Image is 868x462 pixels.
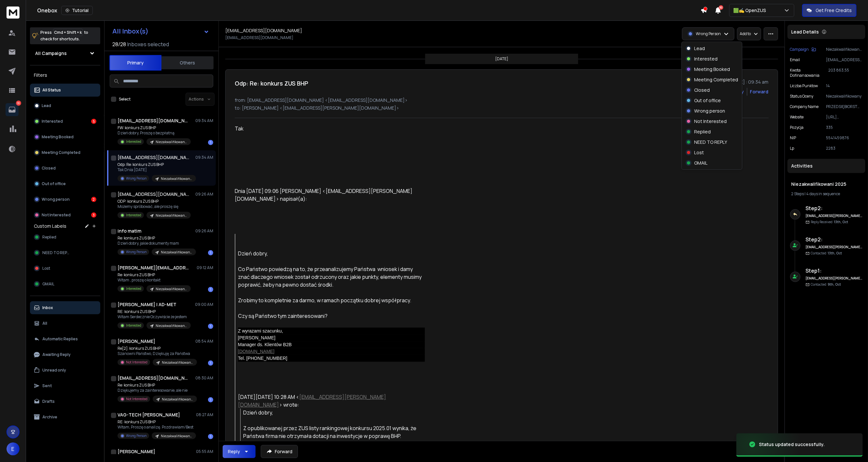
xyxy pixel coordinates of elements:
[195,375,213,381] p: 08:30 AM
[42,150,80,155] p: Meeting Completed
[238,265,425,289] div: Co Państwo powiedzą na to, że przeanalizujemy Państwa wniosek i damy znać dlaczego wniosek został...
[118,448,155,455] h1: [PERSON_NAME]
[118,383,196,388] p: Re: konkurs ZUS BHP
[238,334,425,341] div: [PERSON_NAME]
[244,409,425,416] div: Dzień dobry,
[118,301,176,308] h1: [PERSON_NAME] | AD-MET
[694,87,710,93] p: Closed
[42,212,71,218] p: Not Interested
[161,434,192,439] p: Niezakwalifikowani 2025
[162,397,193,402] p: Niezakwalifikowani 2025
[790,135,796,141] p: NIP
[694,76,738,83] p: Meeting Completed
[806,267,863,275] h6: Step 1 :
[828,251,842,255] span: 13th, Oct
[740,31,751,36] p: Add to
[42,181,66,186] p: Out of office
[156,213,187,218] p: Niezakwalifikowani 2025
[694,149,704,156] p: Lost
[208,250,213,255] div: 1
[127,40,169,48] h3: Inboxes selected
[195,118,213,123] p: 09:34 AM
[35,50,67,57] h1: All Campaigns
[790,125,804,130] p: Pozycja
[790,83,818,88] p: Liczba Punktow
[208,360,213,366] div: 1
[694,66,730,73] p: Meeting Booked
[235,179,425,211] p: Dnia [DATE] 09:06 [PERSON_NAME] <[EMAIL_ADDRESS][PERSON_NAME][DOMAIN_NAME]> napisał(a):
[694,97,721,104] p: Out of office
[791,191,804,197] span: 2 Steps
[118,314,191,319] p: Witam Serdecznie Oczywiście że jestem
[42,305,53,310] p: Inbox
[811,251,842,256] p: Contacted
[790,104,819,109] p: Company Name
[118,425,196,430] p: Witam, Proszę o analizę. Pozdrawiam/Best
[126,250,147,254] p: Wrong Person
[118,346,196,351] p: Re[2]: konkurs ZUS BHP
[238,312,425,320] div: Czy są Państwo tym zainteresowani?
[42,103,51,108] p: Lead
[238,349,274,354] a: [DOMAIN_NAME]
[112,40,126,48] span: 28 / 28
[238,296,425,304] div: Zrobimy to kompletnie za darmo, w ramach początku dobrej współpracy.
[208,287,213,292] div: 1
[42,134,74,140] p: Meeting Booked
[42,352,71,357] p: Awaiting Reply
[806,236,863,243] h6: Step 2 :
[42,166,56,171] p: Closed
[126,433,147,438] p: Wrong Person
[42,88,61,93] p: All Status
[826,83,863,88] p: 14
[238,328,425,334] div: Z wyrazami szacunku,
[694,118,727,125] p: Not Interested
[156,287,187,292] p: Niezakwalifikowani 2025
[694,45,705,52] p: Lead
[118,375,189,381] h1: [EMAIL_ADDRESS][DOMAIN_NAME]
[42,321,47,326] p: All
[238,393,386,408] a: [EMAIL_ADDRESS][PERSON_NAME][DOMAIN_NAME]
[235,97,769,103] p: from: [EMAIL_ADDRESS][DOMAIN_NAME] <[EMAIL_ADDRESS][DOMAIN_NAME]>
[195,155,213,160] p: 09:34 AM
[91,212,96,218] div: 3
[42,197,70,202] p: Wrong person
[118,204,191,209] p: Możemy spróbować, ale proszę się
[118,130,191,136] p: Dzień dobry, Proszę o bezpłatną
[126,176,147,181] p: Wrong Person
[225,35,293,40] p: [EMAIL_ADDRESS][DOMAIN_NAME]
[118,419,196,425] p: RE: konkurs ZUS BHP
[238,393,425,409] div: [DATE][DATE] 10:28 AM < > wrote:
[196,412,213,417] p: 08:27 AM
[16,101,21,106] p: 10
[195,192,213,197] p: 09:26 AM
[118,278,191,283] p: Witam , proszę o kontakt
[694,160,707,166] p: GMAIL
[42,235,56,240] span: Replied
[790,146,794,151] p: Lp
[162,360,193,365] p: Niezakwalifikowani 2025
[790,57,800,62] p: Email
[118,412,180,418] h1: VAG-TECH [PERSON_NAME]
[42,281,54,287] span: GMAIL
[161,250,192,255] p: Niezakwalifikowani 2025
[826,115,863,120] p: [URL][DOMAIN_NAME]
[126,397,147,401] p: Not Interested
[791,191,861,197] div: |
[118,228,141,234] h1: info matim
[826,104,863,109] p: PRZEDSIĘBIORSTWO USŁUGOWO HANDLOWE TOM-[PERSON_NAME]
[42,119,63,124] p: Interested
[694,108,725,114] p: Wrong person
[42,368,66,373] p: Unread only
[244,424,425,440] div: Z opublikowanej przez ZUS listy rankingowej konkursu 2025.01 wynika, że Państwa firma nie otrzyma...
[7,442,20,455] span: E
[208,324,213,329] div: 1
[42,250,71,255] span: NEED TO REPLY
[118,272,191,278] p: Re: konkurs ZUS BHP
[811,282,841,287] p: Contacted
[261,445,298,458] button: Forward
[34,223,66,229] h3: Custom Labels
[156,323,187,328] p: Niezakwalifikowani 2025
[816,7,852,14] p: Get Free Credits
[42,383,52,388] p: Sent
[719,5,723,10] span: 50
